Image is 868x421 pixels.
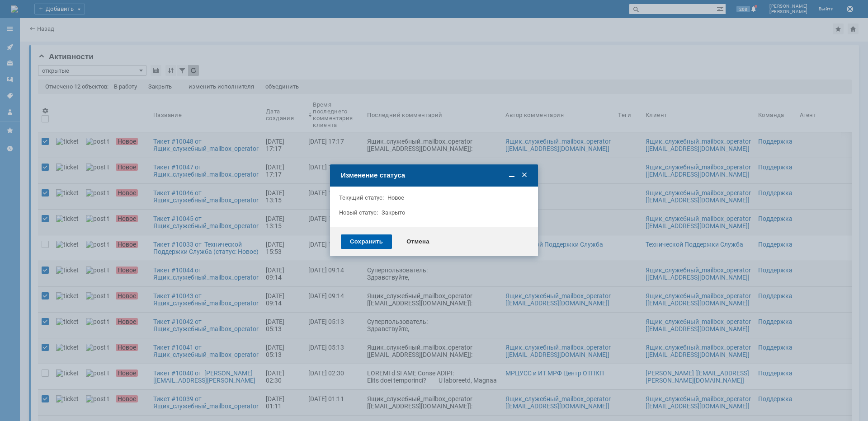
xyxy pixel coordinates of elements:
label: Текущий статус: [339,194,384,201]
span: Новое [387,194,404,201]
label: Новый статус: [339,209,378,216]
span: Закрыть [520,171,529,180]
div: Изменение статуса [341,171,529,179]
span: Закрыто [382,209,405,216]
span: Свернуть (Ctrl + M) [507,171,516,180]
